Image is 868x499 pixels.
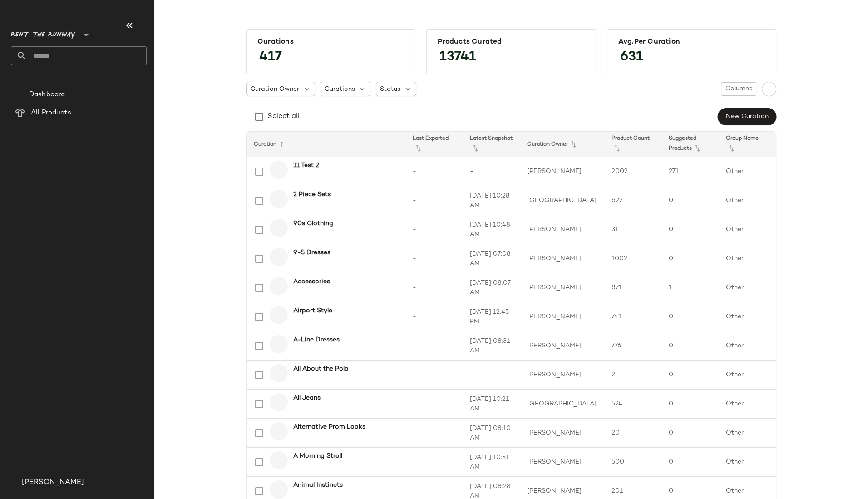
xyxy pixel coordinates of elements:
[604,215,661,244] td: 31
[719,215,776,244] td: Other
[520,448,604,477] td: [PERSON_NAME]
[405,390,463,419] td: -
[257,38,404,46] div: Curations
[405,215,463,244] td: -
[405,448,463,477] td: -
[31,108,71,118] span: All Products
[463,132,520,157] th: Latest Snapshot
[463,215,520,244] td: [DATE] 10:48 AM
[11,25,75,41] span: Rent the Runway
[520,419,604,448] td: [PERSON_NAME]
[661,215,719,244] td: 0
[719,186,776,215] td: Other
[405,186,463,215] td: -
[661,361,719,390] td: 0
[22,477,84,488] span: [PERSON_NAME]
[618,38,765,46] div: Avg.per Curation
[463,186,520,215] td: [DATE] 10:28 AM
[463,390,520,419] td: [DATE] 10:21 AM
[719,361,776,390] td: Other
[463,302,520,331] td: [DATE] 12:45 PM
[405,244,463,273] td: -
[405,273,463,302] td: -
[604,186,661,215] td: 622
[719,331,776,361] td: Other
[293,219,333,228] b: 90s Clothing
[604,390,661,419] td: 524
[604,448,661,477] td: 500
[520,302,604,331] td: [PERSON_NAME]
[719,390,776,419] td: Other
[661,302,719,331] td: 0
[604,331,661,361] td: 776
[604,361,661,390] td: 2
[293,306,332,316] b: Airport Style
[661,132,719,157] th: Suggested Products
[520,215,604,244] td: [PERSON_NAME]
[293,335,340,345] b: A-Line Dresses
[293,190,331,199] b: 2 Piece Sets
[719,273,776,302] td: Other
[405,331,463,361] td: -
[293,422,365,432] b: Alternative Prom Looks
[719,244,776,273] td: Other
[725,85,752,93] span: Columns
[520,186,604,215] td: [GEOGRAPHIC_DATA]
[293,451,342,461] b: A Morning Stroll
[661,331,719,361] td: 0
[725,113,769,120] span: New Curation
[293,364,349,374] b: All About the Polo
[405,157,463,186] td: -
[719,157,776,186] td: Other
[520,331,604,361] td: [PERSON_NAME]
[293,393,321,403] b: All Jeans
[661,157,719,186] td: 271
[463,244,520,273] td: [DATE] 07:08 AM
[661,419,719,448] td: 0
[520,157,604,186] td: [PERSON_NAME]
[661,390,719,419] td: 0
[661,273,719,302] td: 1
[463,331,520,361] td: [DATE] 08:31 AM
[405,419,463,448] td: -
[438,38,584,46] div: Products Curated
[293,161,319,170] b: 11 Test 2
[604,244,661,273] td: 1002
[520,361,604,390] td: [PERSON_NAME]
[520,273,604,302] td: [PERSON_NAME]
[604,419,661,448] td: 20
[719,132,776,157] th: Group Name
[604,132,661,157] th: Product Count
[267,111,300,122] div: Select all
[520,390,604,419] td: [GEOGRAPHIC_DATA]
[661,244,719,273] td: 0
[380,84,400,94] span: Status
[718,108,776,125] button: New Curation
[719,302,776,331] td: Other
[29,89,65,100] span: Dashboard
[293,480,343,490] b: Animal Instincts
[463,448,520,477] td: [DATE] 10:51 AM
[604,273,661,302] td: 871
[719,419,776,448] td: Other
[719,448,776,477] td: Other
[721,82,756,96] button: Columns
[325,84,355,94] span: Curations
[661,448,719,477] td: 0
[250,84,299,94] span: Curation Owner
[250,41,291,74] span: 417
[463,419,520,448] td: [DATE] 08:10 AM
[611,41,652,74] span: 631
[604,157,661,186] td: 2002
[520,244,604,273] td: [PERSON_NAME]
[463,273,520,302] td: [DATE] 08:07 AM
[405,302,463,331] td: -
[293,248,330,257] b: 9-5 Dresses
[405,361,463,390] td: -
[293,277,330,287] b: Accessories
[520,132,604,157] th: Curation Owner
[604,302,661,331] td: 741
[661,186,719,215] td: 0
[463,361,520,390] td: -
[405,132,463,157] th: Last Exported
